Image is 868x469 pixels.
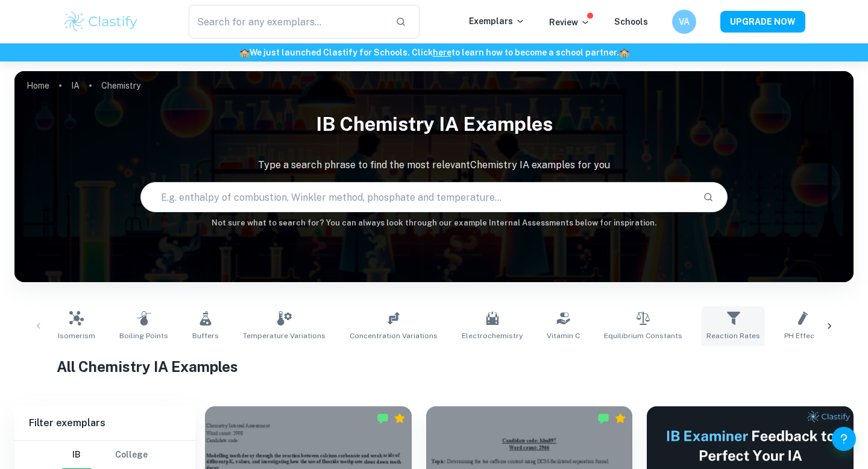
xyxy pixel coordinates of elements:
p: Type a search phrase to find the most relevant Chemistry IA examples for you [14,158,854,172]
img: Marked [377,412,389,424]
a: here [433,48,451,57]
button: Help and Feedback [832,427,856,451]
div: Premium [394,412,406,424]
span: 🏫 [239,48,250,57]
a: Schools [614,17,648,27]
img: Clastify logo [63,10,139,34]
img: Marked [597,412,609,424]
span: 🏫 [619,48,629,57]
a: IA [71,77,80,94]
span: Vitamin C [547,330,580,341]
span: Boiling Points [119,330,168,341]
button: UPGRADE NOW [720,11,805,33]
span: Concentration Variations [350,330,438,341]
button: VA [672,10,696,34]
input: E.g. enthalpy of combustion, Winkler method, phosphate and temperature... [141,180,693,214]
span: Isomerism [58,330,95,341]
span: Temperature Variations [243,330,325,341]
button: Search [698,187,719,207]
input: Search for any exemplars... [189,5,386,39]
p: Review [549,16,590,29]
p: Chemistry [101,79,140,92]
h1: All Chemistry IA Examples [57,356,812,377]
p: Exemplars [469,14,525,28]
span: Buffers [192,330,219,341]
span: Equilibrium Constants [604,330,682,341]
span: Reaction Rates [706,330,760,341]
span: pH Effects [784,330,822,341]
h1: IB Chemistry IA examples [14,105,854,143]
h6: We just launched Clastify for Schools. Click to learn how to become a school partner. [2,46,866,59]
h6: VA [678,15,691,28]
div: Premium [614,412,626,424]
h6: Filter exemplars [14,406,195,440]
span: Electrochemistry [462,330,523,341]
a: Home [27,77,49,94]
h6: Not sure what to search for? You can always look through our example Internal Assessments below f... [14,217,854,229]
